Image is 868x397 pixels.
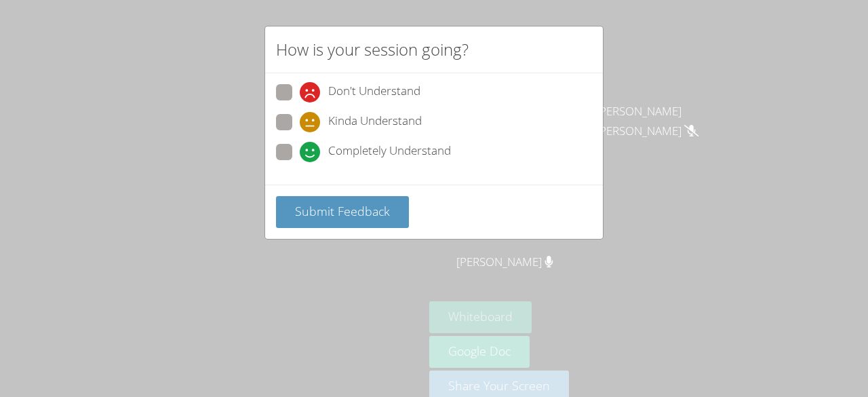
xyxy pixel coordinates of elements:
span: Kinda Understand [328,112,422,132]
span: Submit Feedback [295,203,390,219]
span: Completely Understand [328,142,451,162]
h2: How is your session going? [276,37,469,62]
button: Submit Feedback [276,196,409,228]
span: Don't Understand [328,82,420,102]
